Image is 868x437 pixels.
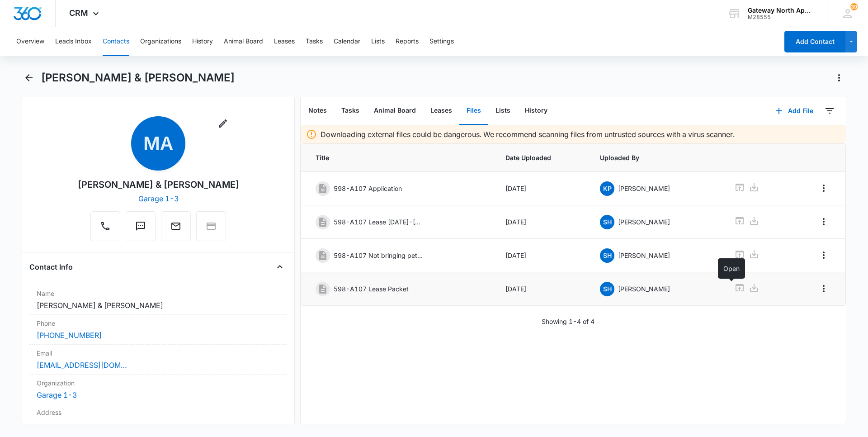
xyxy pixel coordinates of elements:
p: 598-A107 Not bringing pet on property [334,251,424,260]
button: Filters [822,104,837,118]
button: Contacts [103,27,129,56]
button: Settings [429,27,454,56]
td: [DATE] [495,205,590,239]
span: MA [131,116,185,171]
button: Leases [423,97,459,125]
a: Garage 1-3 [37,390,77,399]
div: [PERSON_NAME] & [PERSON_NAME] [78,178,239,191]
button: Call [90,211,120,241]
p: [PERSON_NAME] [618,217,670,227]
div: Open [718,258,745,279]
span: Uploaded By [600,153,712,162]
h4: Contact Info [29,261,73,272]
p: 598-A107 Lease Packet [334,284,409,294]
button: Email [161,211,191,241]
td: [DATE] [495,272,590,306]
td: [DATE] [495,239,590,272]
span: Date Uploaded [505,153,579,162]
a: Text [126,225,156,233]
p: Showing 1-4 of 4 [542,317,594,326]
button: Lists [371,27,385,56]
button: Organizations [140,27,181,56]
td: [DATE] [495,172,590,205]
button: Lists [488,97,518,125]
p: [PERSON_NAME] [618,284,670,294]
div: Name[PERSON_NAME] & [PERSON_NAME] [29,285,287,315]
p: 598-A107 Application [334,184,402,193]
button: Overflow Menu [816,248,831,262]
button: Animal Board [224,27,263,56]
h1: [PERSON_NAME] & [PERSON_NAME] [41,71,235,85]
button: Overview [16,27,44,56]
div: OrganizationGarage 1-3 [29,375,287,404]
label: Address [37,408,280,417]
div: account name [748,7,814,14]
a: [EMAIL_ADDRESS][DOMAIN_NAME] [37,360,127,370]
span: Title [316,153,484,162]
label: Phone [37,318,280,328]
button: Overflow Menu [816,181,831,195]
button: Files [459,97,488,125]
button: Text [126,211,156,241]
span: CRM [69,8,88,18]
button: Tasks [334,97,367,125]
span: 39 [850,3,858,10]
label: Name [37,289,280,298]
a: [PHONE_NUMBER] [37,330,102,341]
button: Add Contact [784,31,845,52]
button: Animal Board [367,97,423,125]
button: Overflow Menu [816,281,831,296]
span: SH [600,282,614,296]
a: Email [161,225,191,233]
span: KP [600,181,614,196]
button: Add File [766,100,822,122]
p: 598-A107 Lease [DATE]-[DATE] [334,217,424,227]
button: Leads Inbox [55,27,92,56]
div: Phone[PHONE_NUMBER] [29,315,287,345]
button: Tasks [306,27,323,56]
div: account id [748,14,814,20]
p: [PERSON_NAME] [618,184,670,193]
button: Back [22,71,36,85]
button: History [192,27,213,56]
div: Email[EMAIL_ADDRESS][DOMAIN_NAME] [29,345,287,375]
button: Leases [274,27,295,56]
dd: --- [37,419,280,430]
button: Close [273,260,287,274]
a: Garage 1-3 [138,194,179,203]
button: Notes [301,97,334,125]
a: Call [90,225,120,233]
p: Downloading external files could be dangerous. We recommend scanning files from untrusted sources... [321,129,735,140]
div: Address--- [29,404,287,434]
button: Calendar [334,27,360,56]
dd: [PERSON_NAME] & [PERSON_NAME] [37,300,280,311]
label: Organization [37,378,280,388]
label: Email [37,348,280,358]
button: Reports [396,27,419,56]
span: SH [600,248,614,263]
button: Actions [832,71,846,85]
span: SH [600,215,614,229]
button: History [518,97,555,125]
button: Overflow Menu [816,214,831,229]
p: [PERSON_NAME] [618,251,670,260]
div: notifications count [850,3,858,10]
